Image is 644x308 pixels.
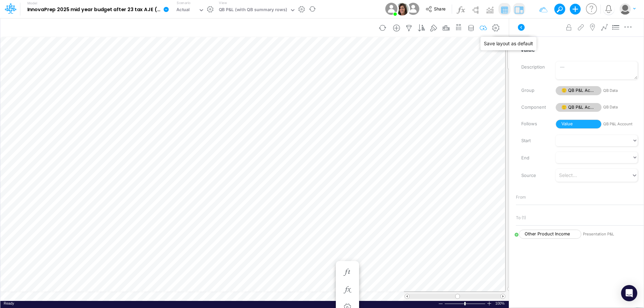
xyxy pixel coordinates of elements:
label: View [219,0,227,5]
img: User Image Icon [384,1,399,17]
img: User Image Icon [406,1,421,17]
div: Zoom Out [438,301,443,306]
span: 🙂 QB P&L Account [556,86,602,95]
div: Zoom [464,302,466,305]
label: Source [516,170,551,181]
label: Follows [516,118,551,130]
div: Zoom level [495,301,505,306]
div: Open Intercom Messenger [621,285,637,301]
label: End [516,152,551,164]
button: Share [422,4,450,15]
span: Ready [4,301,14,305]
label: Description [516,61,551,73]
div: Select... [559,172,577,179]
span: Value [556,120,602,129]
label: Start [516,135,551,147]
span: To (1) [516,215,526,221]
label: Scenario [177,0,191,5]
span: Other Product Income [519,230,581,239]
div: Actual [176,6,190,14]
span: 100% [495,301,505,306]
div: In Ready mode [4,301,14,306]
span: QB Data [603,88,638,94]
a: Notifications [605,5,613,13]
label: Component [516,102,551,113]
div: Zoom In [487,301,492,306]
label: Group [516,85,551,96]
input: — Node name — [516,43,638,56]
div: QB P&L (with QB summary rows) [219,6,287,14]
span: 🙂 QB P&L Account [556,103,602,112]
input: Type a title here [6,21,375,35]
div: Save layout as default [480,37,536,50]
span: QB P&L Account [603,121,638,127]
span: Share [434,6,445,11]
span: From [516,194,526,200]
label: Model [27,1,37,5]
div: Zoom [444,301,487,306]
span: QB Data [603,104,638,110]
b: InnovaPrep 2025 mid year budget after 23 tax AJE (updated v2785) (copy) [DATE]T09:17:46UTC [27,7,161,13]
img: User Image Icon [396,3,409,16]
